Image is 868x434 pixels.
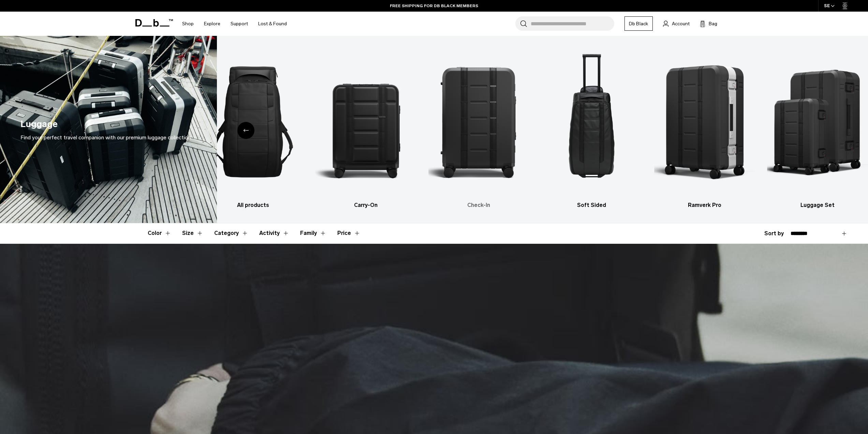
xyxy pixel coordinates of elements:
li: 1 / 6 [202,46,303,209]
h3: Carry-On [315,201,416,209]
span: Find your perfect travel companion with our premium luggage collection. [20,134,192,141]
a: Lost & Found [258,12,287,36]
a: Db Check-In [428,46,529,209]
button: Toggle Filter [214,223,248,243]
a: Db Luggage Set [767,46,868,209]
span: Bag [709,20,717,27]
li: 2 / 6 [315,46,416,209]
a: Support [231,12,248,36]
a: Explore [204,12,220,36]
button: Toggle Price [337,223,361,243]
button: Toggle Filter [148,223,171,243]
h3: Check-In [428,201,529,209]
a: Account [663,19,690,28]
h3: Ramverk Pro [654,201,755,209]
li: 3 / 6 [428,46,529,209]
li: 6 / 6 [767,46,868,209]
a: Db Black [624,16,653,31]
div: Previous slide [237,122,254,139]
a: Db All products [202,46,303,209]
img: Db [541,46,642,198]
h1: Luggage [20,117,58,131]
a: Shop [182,12,194,36]
a: FREE SHIPPING FOR DB BLACK MEMBERS [390,3,478,9]
a: Db Ramverk Pro [654,46,755,209]
li: 4 / 6 [541,46,642,209]
img: Db [202,46,303,198]
img: Db [315,46,416,198]
h3: All products [202,201,303,209]
button: Toggle Filter [182,223,203,243]
span: Account [672,20,690,27]
img: Db [654,46,755,198]
h3: Soft Sided [541,201,642,209]
a: Db Soft Sided [541,46,642,209]
button: Toggle Filter [300,223,326,243]
li: 5 / 6 [654,46,755,209]
button: Toggle Filter [259,223,289,243]
img: Db [767,46,868,198]
a: Db Carry-On [315,46,416,209]
h3: Luggage Set [767,201,868,209]
nav: Main Navigation [177,12,292,36]
img: Db [428,46,529,198]
button: Bag [700,19,717,28]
